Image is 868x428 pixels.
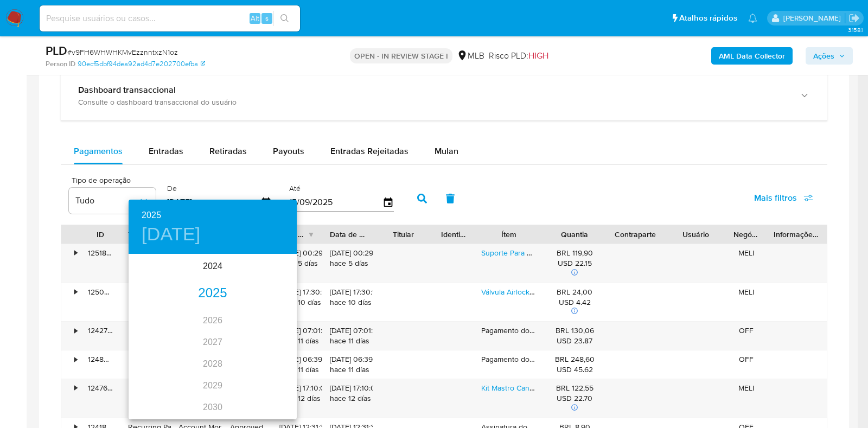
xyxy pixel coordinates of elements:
[142,223,201,246] button: [DATE]
[129,255,297,277] div: 2024
[129,283,297,304] div: 2025
[142,208,161,223] button: 2025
